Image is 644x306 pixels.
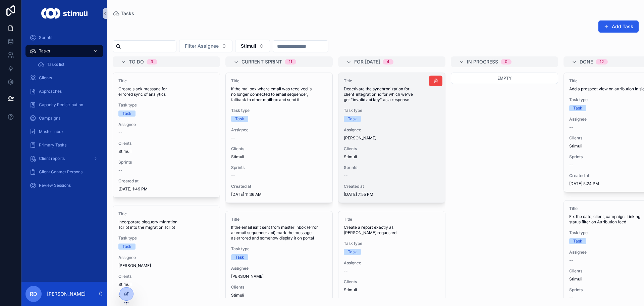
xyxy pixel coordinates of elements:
span: Sprints [118,293,214,298]
span: Stimuli [569,276,582,282]
span: Title [118,78,214,84]
a: Clients [25,72,103,84]
a: Tasks list [34,58,103,71]
span: Clients [39,75,52,81]
span: Title [231,78,327,84]
span: Sprints [344,165,440,170]
span: -- [569,125,573,130]
span: Clients [118,141,214,146]
span: Assignee [118,255,214,260]
span: To do [129,58,144,65]
span: -- [569,258,573,263]
span: Empty [497,76,512,81]
div: Task [235,116,244,122]
span: Task type [118,235,214,241]
a: Approaches [25,85,103,97]
div: 3 [151,59,153,64]
span: Sprints [231,165,327,170]
span: -- [231,135,235,141]
a: Client reports [25,152,103,165]
span: Clients [344,279,440,285]
span: Sprints [39,35,52,40]
button: Add Task [598,20,639,33]
span: -- [344,268,348,274]
span: Tasks [121,10,134,17]
span: Title [344,217,440,222]
span: -- [569,295,573,301]
div: Task [573,238,582,244]
span: Filter Assignee [185,43,219,49]
span: Tasks [39,48,50,54]
span: Title [231,217,327,222]
a: TitleDeactivate the synchronization for client_integration_id for which we've got "invalid api ke... [338,73,445,203]
span: Campaigns [39,116,60,121]
span: Task type [344,108,440,113]
span: Clients [344,146,440,151]
div: 0 [505,59,507,64]
span: Stimuli [241,43,256,49]
div: Task [573,105,582,111]
div: Task [122,111,131,117]
img: App logo [41,8,87,19]
span: Stimuli [344,287,357,293]
button: Select Button [179,40,232,52]
span: Client reports [39,156,65,161]
span: Created at [231,184,327,189]
a: TitleCreate slack message for errored sync of analyticsTask typeTaskAssignee--ClientsStimuliSprin... [113,73,220,198]
span: Assignee [231,266,327,271]
span: Clients [118,274,214,279]
span: Deactivate the synchronization for client_integration_id for which we've got "invalid api key" as... [344,86,440,102]
span: Create slack message for errored sync of analytics [118,86,214,97]
span: Done [580,58,593,65]
span: Sprints [118,160,214,165]
a: Master Inbox [25,126,103,138]
span: Approaches [39,89,62,94]
span: Clients [231,146,327,151]
span: Stimuli [569,143,582,149]
a: Capacity Redistribution [25,99,103,111]
span: Task type [231,108,327,113]
a: TitleIf the mailbox where email was received is no longer connected to email sequencer, fallback ... [225,73,333,203]
span: Incorporate bigquery migration script into the migration script [118,219,214,230]
span: Assignee [118,122,214,127]
span: Created at [344,184,440,189]
span: Title [344,78,440,84]
span: Current sprint [241,58,282,65]
span: Task type [344,241,440,246]
div: Task [348,116,357,122]
span: [PERSON_NAME] [118,263,151,268]
button: Select Button [235,40,270,52]
span: Master Inbox [39,129,64,134]
span: Stimuli [118,149,131,154]
span: [DATE] 1:49 PM [118,186,214,192]
div: Task [235,254,244,260]
span: For [DATE] [354,58,380,65]
span: [DATE] 11:36 AM [231,192,327,197]
span: [PERSON_NAME] [344,135,376,141]
p: [PERSON_NAME] [47,291,86,297]
span: Tasks list [47,62,64,67]
a: Review Sessions [25,179,103,191]
a: Tasks [113,10,134,17]
span: Task type [231,246,327,252]
span: If the mailbox where email was received is no longer connected to email sequencer, fallback to ot... [231,86,327,102]
span: Stimuli [231,154,244,160]
span: Created at [118,178,214,184]
span: Client Contact Persons [39,169,83,175]
div: 11 [289,59,292,64]
a: Sprints [25,32,103,44]
span: Create a report exactly as [PERSON_NAME] requested [344,225,440,235]
div: Task [122,244,131,250]
span: Stimuli [344,154,357,160]
span: Clients [231,285,327,290]
div: scrollable content [21,27,107,200]
div: Task [348,249,357,255]
a: Campaigns [25,112,103,124]
span: [DATE] 7:55 PM [344,192,440,197]
span: -- [569,162,573,168]
span: Task type [118,102,214,108]
div: 12 [600,59,604,64]
span: -- [231,173,235,178]
a: Tasks [25,45,103,57]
